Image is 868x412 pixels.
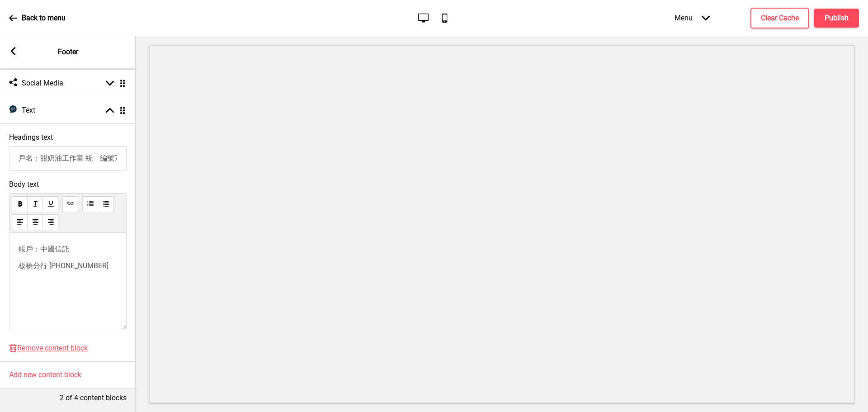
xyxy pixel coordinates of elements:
span: Body text [9,180,127,189]
button: alignLeft [12,214,28,230]
h4: Add new content block [9,370,81,380]
h4: Publish [825,13,849,23]
button: alignRight [42,214,58,230]
h4: Social Media [22,78,63,88]
button: bold [12,196,28,212]
span: Remove content block [17,344,88,352]
h4: Clear Cache [761,13,799,23]
button: Publish [814,9,859,28]
p: Footer [58,47,78,57]
h4: Text [22,105,35,115]
a: Back to menu [9,6,66,30]
button: unorderedList [98,196,113,212]
button: orderedList [82,196,98,212]
button: alignCenter [27,214,43,230]
button: underline [42,196,58,212]
button: link [62,196,78,212]
span: 帳戶：中國信託 [19,245,69,253]
div: Menu [665,5,719,31]
p: 2 of 4 content blocks [60,393,127,403]
button: Clear Cache [750,8,809,28]
button: italic [27,196,43,212]
span: 板橋分行 [PHONE_NUMBER] [19,261,108,270]
p: Back to menu [22,13,66,23]
label: Headings text [9,133,53,142]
